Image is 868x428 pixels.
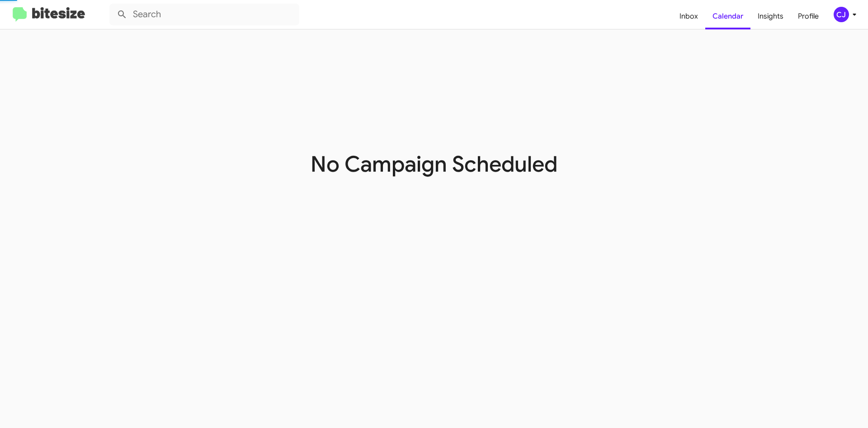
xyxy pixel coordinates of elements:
a: Inbox [672,3,705,29]
div: CJ [834,7,849,22]
a: Insights [750,3,791,29]
button: CJ [826,7,858,22]
input: Search [109,4,299,25]
a: Calendar [705,3,750,29]
a: Profile [791,3,826,29]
